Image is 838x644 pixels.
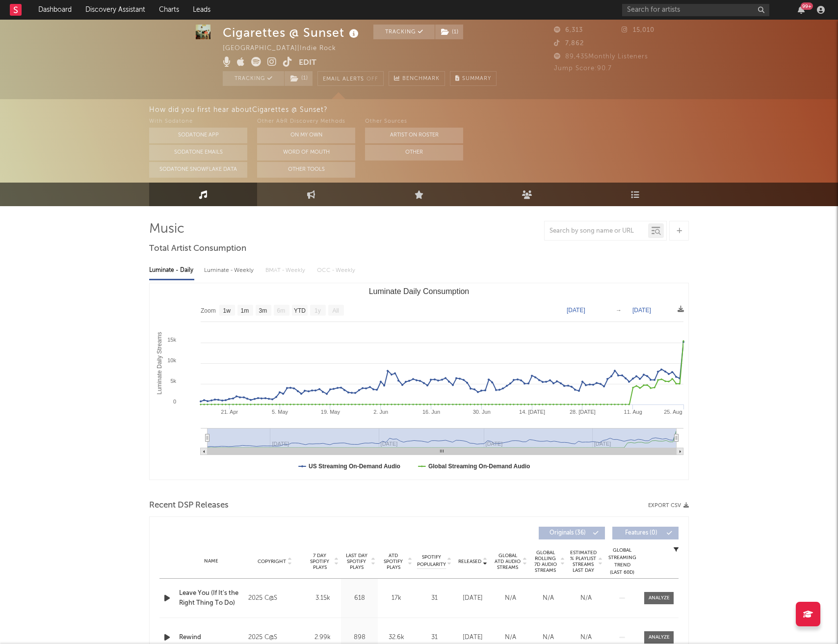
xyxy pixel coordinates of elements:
button: Other Tools [257,162,355,178]
button: Export CSV [648,503,689,509]
input: Search by song name or URL [545,227,648,235]
text: [DATE] [567,307,585,314]
text: 21. Apr [221,409,238,415]
text: 5k [170,378,176,384]
span: 7 Day Spotify Plays [307,553,333,570]
em: Off [367,77,378,82]
div: Cigarettes @ Sunset [223,25,361,41]
div: [DATE] [456,593,489,603]
div: How did you first hear about Cigarettes @ Sunset ? [149,104,838,116]
div: Other A&R Discovery Methods [257,116,355,128]
svg: Luminate Daily Consumption [150,283,688,480]
span: 15,010 [622,27,655,33]
span: Copyright [258,559,286,564]
span: Released [458,559,481,564]
text: 28. [DATE] [570,409,596,415]
span: Originals ( 36 ) [545,530,590,536]
span: ( 1 ) [284,71,313,86]
text: 2. Jun [373,409,388,415]
div: N/A [570,633,602,643]
a: Rewind [179,633,243,643]
span: Recent DSP Releases [149,500,229,511]
a: Benchmark [389,71,445,86]
text: 30. Jun [473,409,491,415]
div: N/A [570,593,602,603]
text: 16. Jun [422,409,440,415]
button: Sodatone Emails [149,145,247,161]
text: → [616,307,622,314]
span: Global Rolling 7D Audio Streams [532,550,559,573]
button: Email AlertsOff [317,71,384,86]
div: 3.15k [307,593,339,603]
div: 99 + [801,2,813,10]
div: Luminate - Weekly [204,262,256,279]
text: YTD [294,307,306,314]
button: Summary [450,71,497,86]
button: On My Own [257,128,355,143]
div: 31 [417,593,451,603]
div: [GEOGRAPHIC_DATA] | Indie Rock [223,43,347,54]
text: Zoom [201,307,216,314]
input: Search for artists [622,4,769,16]
button: Originals(36) [539,527,605,539]
text: All [332,307,339,314]
button: Tracking [373,25,435,39]
div: N/A [494,633,527,643]
button: Sodatone App [149,128,247,143]
span: 89,435 Monthly Listeners [554,54,648,60]
text: 1y [314,307,321,314]
span: 6,313 [554,27,583,33]
text: 1m [241,307,249,314]
div: Luminate - Daily [149,262,194,279]
div: 2.99k [307,633,339,643]
div: Name [179,558,243,565]
div: 898 [343,633,375,643]
div: 618 [343,593,375,603]
text: Global Streaming On-Demand Audio [428,463,530,470]
button: Edit [299,57,316,69]
button: Sodatone Snowflake Data [149,162,247,178]
text: [DATE] [632,307,651,314]
div: Other Sources [365,116,463,128]
text: 19. May [321,409,340,415]
div: 17k [380,593,412,603]
button: (1) [435,25,463,39]
span: 7,862 [554,40,584,47]
a: Leave You (If It's the Right Thing To Do) [179,589,243,608]
text: 11. Aug [624,409,642,415]
div: 2025 C@S [248,592,302,604]
text: 5. May [272,409,288,415]
span: Jump Score: 90.7 [554,65,612,72]
span: Estimated % Playlist Streams Last Day [570,550,597,573]
text: Luminate Daily Streams [156,332,163,394]
span: ATD Spotify Plays [380,553,406,570]
button: (1) [285,71,313,86]
text: 1w [223,307,231,314]
text: US Streaming On-Demand Audio [309,463,400,470]
div: 2025 C@S [248,632,302,644]
span: Total Artist Consumption [149,243,246,255]
div: N/A [532,593,565,603]
span: ( 1 ) [435,25,464,39]
span: Features ( 0 ) [619,530,664,536]
text: 14. [DATE] [519,409,545,415]
button: Other [365,145,463,161]
div: N/A [494,593,527,603]
text: 3m [259,307,267,314]
div: [DATE] [456,633,489,643]
div: With Sodatone [149,116,247,128]
button: 99+ [798,6,805,14]
div: 32.6k [380,633,412,643]
text: Luminate Daily Consumption [369,287,470,295]
button: Features(0) [612,527,679,539]
div: Global Streaming Trend (Last 60D) [607,547,637,576]
span: Spotify Popularity [417,554,446,568]
button: Artist on Roster [365,128,463,143]
span: Last Day Spotify Plays [343,553,369,570]
span: Benchmark [402,73,440,85]
span: Global ATD Audio Streams [494,553,521,570]
span: Summary [462,76,491,81]
text: 10k [167,357,176,363]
